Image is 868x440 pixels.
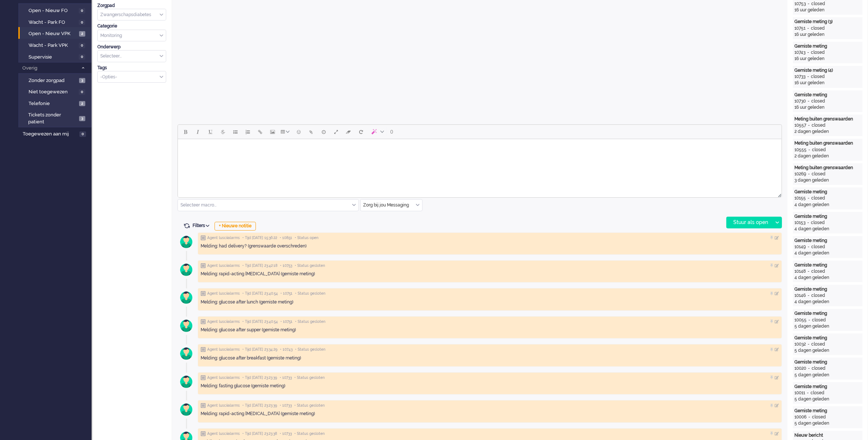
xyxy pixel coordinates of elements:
[794,292,806,299] div: 10146
[21,6,91,14] a: Open - Nieuw FO 0
[28,112,77,125] span: Tickets zonder patient
[97,44,166,50] div: Onderwerp
[806,98,811,104] div: -
[79,131,86,137] span: 0
[355,126,367,138] button: Reset content
[21,130,92,138] a: Toegewezen aan mij 0
[207,347,240,352] span: Agent lusciialarms
[79,78,85,83] span: 3
[794,171,806,177] div: 10269
[794,244,806,250] div: 10149
[267,126,279,138] button: Insert/edit image
[201,319,206,324] img: ic_note_grey.svg
[79,8,85,14] span: 0
[207,235,240,240] span: Agent lusciialarms
[97,23,166,29] div: Categorie
[21,99,91,107] a: Telefonie 2
[29,77,77,84] span: Zonder zorgpad
[794,323,861,329] div: 5 dagen geleden
[177,344,195,363] img: avatar
[367,126,387,138] button: AI
[811,25,825,31] div: closed
[794,140,861,146] div: Meting buiten grenswaarden
[21,29,91,37] a: Open - Nieuw VPK 2
[330,126,342,138] button: Fullscreen
[201,347,206,352] img: ic_note_grey.svg
[207,431,240,436] span: Agent lusciialarms
[193,223,212,228] span: Filters
[279,126,293,138] button: Table
[812,365,826,372] div: closed
[794,92,861,98] div: Gemiste meting
[794,98,806,104] div: 10730
[806,414,812,420] div: -
[811,268,825,275] div: closed
[794,268,806,275] div: 10148
[806,244,811,250] div: -
[794,359,861,365] div: Gemiste meting
[794,226,861,232] div: 4 dagen geleden
[805,49,811,56] div: -
[177,373,195,391] img: avatar
[179,126,192,138] button: Bold
[794,365,806,372] div: 10020
[805,390,811,396] div: -
[79,89,85,95] span: 0
[794,414,806,420] div: 10006
[811,341,825,347] div: closed
[794,347,861,354] div: 5 dagen geleden
[201,235,206,240] img: ic_note_grey.svg
[794,408,861,414] div: Gemiste meting
[201,291,206,296] img: ic_note_grey.svg
[794,432,861,439] div: Nieuw bericht
[21,53,91,61] a: Supervisie 0
[280,235,292,240] span: • 10851
[794,67,861,74] div: Gemiste meting (4)
[97,3,166,9] div: Zorgpad
[794,262,861,268] div: Gemiste meting
[295,291,325,296] span: • Status gesloten
[806,341,811,347] div: -
[229,126,242,138] button: Bullet list
[280,431,292,436] span: • 10733
[794,299,861,305] div: 4 dagen geleden
[23,131,77,138] span: Toegewezen aan mij
[390,129,393,135] span: 0
[242,319,278,324] span: • Tijd [DATE] 23:40:54
[294,431,325,436] span: • Status gesloten
[79,101,85,107] span: 2
[21,65,78,72] span: Overig
[242,347,277,352] span: • Tijd [DATE] 23:34:29
[794,43,861,49] div: Gemiste meting
[217,126,229,138] button: Strikethrough
[812,414,826,420] div: closed
[794,128,861,135] div: 2 dagen geleden
[293,126,305,138] button: Emoticons
[178,139,782,191] iframe: Rich Text Area
[794,19,861,25] div: Gemiste meting (3)
[242,403,277,408] span: • Tijd [DATE] 23:23:39
[201,299,779,305] div: Melding: glucose after lunch (gemiste meting)
[242,375,277,380] span: • Tijd [DATE] 23:23:39
[806,317,812,323] div: -
[305,126,317,138] button: Add attachment
[294,375,325,380] span: • Status gesloten
[805,25,811,31] div: -
[794,213,861,220] div: Gemiste meting
[242,431,277,436] span: • Tijd [DATE] 23:23:38
[29,54,77,61] span: Supervisie
[204,126,217,138] button: Underline
[201,327,779,333] div: Melding: glucose after supper (gemiste meting)
[29,100,77,107] span: Telefonie
[811,244,825,250] div: closed
[794,104,861,111] div: 16 uur geleden
[794,122,806,128] div: 10557
[794,420,861,426] div: 5 dagen geleden
[805,220,811,226] div: -
[317,126,330,138] button: Delay message
[794,341,806,347] div: 10032
[29,30,77,37] span: Open - Nieuw VPK
[794,202,861,208] div: 4 dagen geleden
[201,271,779,277] div: Melding: rapid-acting [MEDICAL_DATA] (gemiste meting)
[294,403,325,408] span: • Status gesloten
